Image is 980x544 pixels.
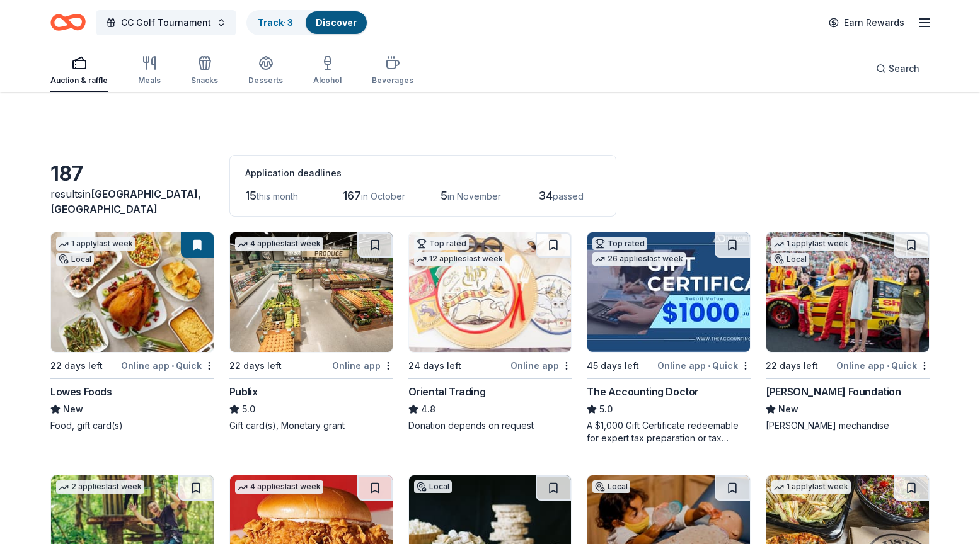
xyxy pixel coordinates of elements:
[50,8,86,37] a: Home
[313,76,342,86] div: Alcohol
[258,17,293,28] a: Track· 3
[191,76,218,86] div: Snacks
[138,50,161,92] button: Meals
[316,17,357,28] a: Discover
[121,15,211,30] span: CC Golf Tournament
[372,50,413,92] button: Beverages
[96,10,236,35] button: CC Golf Tournament
[50,76,108,86] div: Auction & raffle
[248,76,283,86] div: Desserts
[313,50,342,92] button: Alcohol
[248,50,283,92] button: Desserts
[191,50,218,92] button: Snacks
[821,11,912,34] a: Earn Rewards
[138,76,161,86] div: Meals
[246,10,368,35] button: Track· 3Discover
[889,61,919,76] span: Search
[372,76,413,86] div: Beverages
[866,56,930,81] button: Search
[50,50,108,92] button: Auction & raffle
